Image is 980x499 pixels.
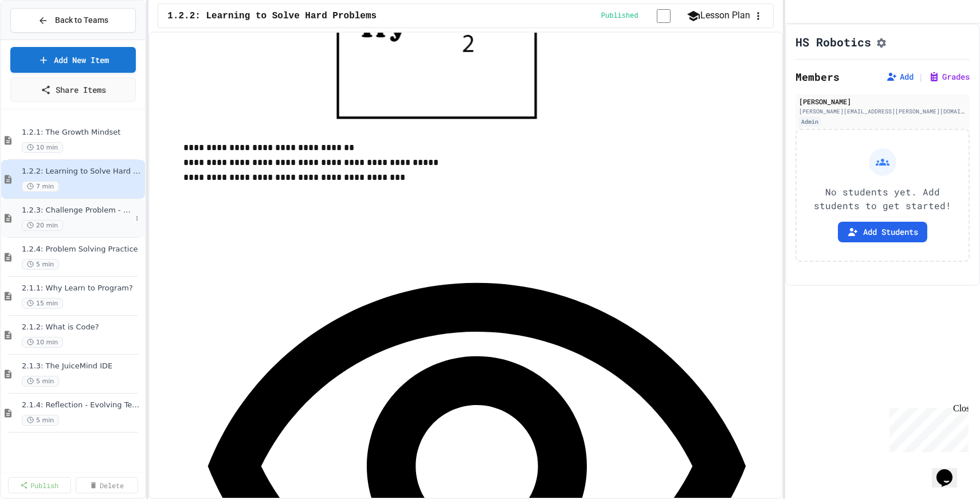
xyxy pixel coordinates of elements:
span: 15 min [22,298,63,309]
span: 5 min [22,259,59,270]
span: 20 min [22,220,63,231]
span: | [918,70,924,84]
h2: Members [795,69,840,85]
span: 1.2.2: Learning to Solve Hard Problems [22,167,143,176]
span: 10 min [22,337,63,348]
span: 2.1.3: The JuiceMind IDE [22,362,143,371]
span: 1.2.4: Problem Solving Practice [22,245,143,254]
span: 7 min [22,181,59,192]
p: No students yet. Add students to get started! [806,185,959,213]
span: 1.2.1: The Growth Mindset [22,128,143,137]
iframe: chat widget [932,453,969,488]
input: publish toggle [643,9,684,23]
iframe: chat widget [885,403,969,452]
div: [PERSON_NAME] [799,96,966,107]
a: Share Items [10,77,136,102]
span: 2.1.4: Reflection - Evolving Technology [22,400,143,410]
span: 5 min [22,415,59,426]
button: Lesson Plan [687,9,750,23]
div: Chat with us now!Close [5,5,79,73]
button: Assignment Settings [876,35,887,49]
button: Grades [928,71,970,82]
a: Publish [8,477,71,493]
button: Back to Teams [10,8,136,33]
span: 2.1.2: What is Code? [22,323,143,332]
div: Admin [799,117,821,127]
h1: HS Robotics [795,34,871,50]
span: 10 min [22,142,63,153]
span: Back to Teams [55,14,108,26]
a: Delete [76,477,139,493]
span: 1.2.2: Learning to Solve Hard Problems [167,9,377,23]
a: Add New Item [10,47,136,73]
div: Content is published and visible to students [601,9,684,23]
div: [PERSON_NAME][EMAIL_ADDRESS][PERSON_NAME][DOMAIN_NAME] [799,107,966,116]
button: Add [886,71,914,82]
button: Add Students [838,222,927,242]
span: 5 min [22,376,59,387]
button: More options [131,213,143,224]
span: 1.2.3: Challenge Problem - The Bridge [22,206,131,215]
span: Published [601,11,638,21]
span: 2.1.1: Why Learn to Program? [22,284,143,293]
